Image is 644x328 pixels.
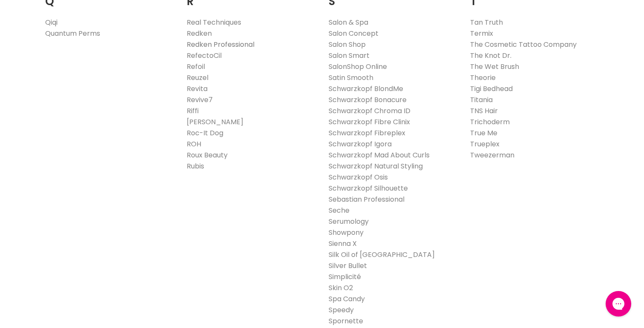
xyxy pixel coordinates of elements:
a: Tigi Bedhead [470,84,513,94]
a: Schwarzkopf Fibre Clinix [329,117,410,127]
iframe: Gorgias live chat messenger [601,288,635,319]
a: Salon Shop [329,40,366,49]
a: Rubis [187,161,204,171]
a: The Knot Dr. [470,51,511,60]
a: Schwarzkopf BlondMe [329,84,403,94]
a: Real Techniques [187,17,241,27]
a: Revive7 [187,95,213,105]
a: Sienna X [329,239,357,248]
a: [PERSON_NAME] [187,117,243,127]
a: Refoil [187,62,205,71]
a: Salon Concept [329,29,378,38]
a: Silk Oil of [GEOGRAPHIC_DATA] [329,250,435,260]
a: Tweezerman [470,150,514,160]
a: Schwarzkopf Chroma ID [329,106,410,116]
a: Theorie [470,73,496,83]
a: Riffi [187,106,199,116]
a: Skin O2 [329,283,353,293]
a: Revita [187,84,208,94]
a: Termix [470,29,493,38]
a: Salon & Spa [329,17,368,27]
a: Schwarzkopf Natural Styling [329,161,423,171]
a: Silver Bullet [329,261,367,271]
a: Speedy [329,305,354,315]
a: Titania [470,95,493,105]
a: ROH [187,139,201,149]
a: Seche [329,205,349,215]
a: Quantum Perms [45,29,100,38]
a: Trichoderm [470,117,510,127]
a: Schwarzkopf Bonacure [329,95,407,105]
a: True Me [470,128,497,138]
a: Schwarzkopf Osis [329,172,388,182]
a: Salon Smart [329,51,370,60]
a: Redken Professional [187,40,254,49]
a: SalonShop Online [329,62,387,71]
a: TNS Hair [470,106,498,116]
a: Redken [187,29,212,38]
a: Tan Truth [470,17,503,27]
a: Simplicité [329,272,361,282]
a: Spa Candy [329,294,365,304]
a: Schwarzkopf Silhouette [329,183,408,193]
a: Qiqi [45,17,58,27]
a: Serumology [329,217,369,226]
a: Roc-It Dog [187,128,223,138]
a: RefectoCil [187,51,222,60]
a: Spornette [329,316,363,326]
a: The Wet Brush [470,62,519,71]
a: Reuzel [187,73,208,83]
a: Showpony [329,228,364,237]
a: Trueplex [470,139,500,149]
a: Schwarzkopf Igora [329,139,392,149]
a: The Cosmetic Tattoo Company [470,40,577,49]
a: Satin Smooth [329,73,373,83]
a: Sebastian Professional [329,194,404,204]
a: Roux Beauty [187,150,228,160]
a: Schwarzkopf Mad About Curls [329,150,430,160]
a: Schwarzkopf Fibreplex [329,128,405,138]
